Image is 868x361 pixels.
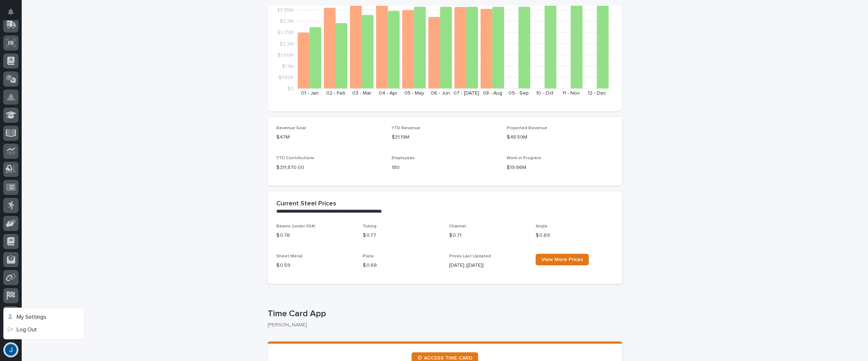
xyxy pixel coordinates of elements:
[277,8,294,13] tspan: $3.85M
[404,91,424,96] text: 05 - May
[276,134,383,141] p: $47M
[363,232,441,239] p: $ 0.77
[536,254,589,265] a: View More Prices
[536,91,553,96] text: 10 - Oct
[326,91,345,96] text: 02 - Feb
[417,356,472,361] span: ⏲ ACCESS TIME CARD
[276,262,354,269] p: $ 0.59
[280,41,294,46] tspan: $2.2M
[276,224,315,229] span: Beams (under 55#)
[507,156,541,160] span: Work in Progress
[392,164,498,171] p: 180
[431,91,450,96] text: 06 - Jun
[454,91,479,96] text: 07 - [DATE]
[392,134,498,141] p: $31.19M
[276,164,383,171] p: $ 311,870.00
[392,126,420,130] span: YTD Revenue
[268,309,619,319] p: Time Card App
[483,91,502,96] text: 08 - Aug
[276,126,306,130] span: Revenue Goal
[449,224,466,229] span: Channel
[449,262,527,269] p: [DATE] ([DATE])
[363,224,376,229] span: Tubing
[280,19,294,24] tspan: $3.3M
[536,224,548,229] span: Angle
[4,323,84,336] a: Log Out
[3,342,18,357] button: users-avatar
[278,75,294,80] tspan: $550K
[507,126,547,130] span: Projected Revenue
[276,200,336,208] h2: Current Steel Prices
[277,52,294,57] tspan: $1.65M
[352,91,371,96] text: 03 - Mar
[509,91,529,96] text: 09 - Sep
[588,91,606,96] text: 12 - Dec
[9,9,18,20] div: Notifications
[562,91,580,96] text: 11 - Nov
[4,311,84,323] button: My Settings
[363,254,374,258] span: Plate
[536,232,613,239] p: $ 0.69
[268,322,616,328] p: [PERSON_NAME]
[449,232,527,239] p: $ 0.71
[287,86,294,91] tspan: $0
[276,254,302,258] span: Sheet Metal
[507,164,613,171] p: $19.86M
[449,254,491,258] span: Prices Last Updated
[392,156,415,160] span: Employees
[301,91,319,96] text: 01 - Jan
[276,156,314,160] span: YTD Contributions
[277,30,294,35] tspan: $2.75M
[276,232,354,239] p: $ 0.76
[541,257,583,262] span: View More Prices
[379,91,397,96] text: 04 - Apr
[507,134,613,141] p: $48.59M
[363,262,441,269] p: $ 0.68
[3,4,18,19] button: Notifications
[282,64,294,69] tspan: $1.1M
